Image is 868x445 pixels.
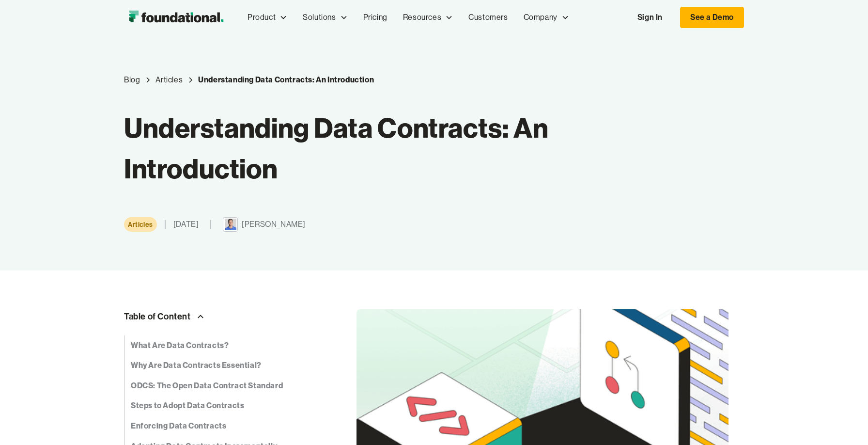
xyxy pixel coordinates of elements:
[124,355,318,376] a: Why Are Data Contracts Essential?
[124,396,318,416] a: Steps to Adopt Data Contracts
[173,218,199,231] div: [DATE]
[131,359,262,372] strong: Why Are Data Contracts Essential?
[131,420,226,432] strong: Enforcing Data Contracts
[461,1,515,33] a: Customers
[124,309,191,324] div: Table of Content
[124,108,620,189] h1: Understanding Data Contracts: An Introduction
[303,11,336,24] div: Solutions
[403,11,441,24] div: Resources
[124,8,228,27] a: home
[198,74,374,86] a: Current blog
[240,1,295,33] div: Product
[131,380,283,392] strong: ODCS: The Open Data Contract Standard
[680,7,744,28] a: See a Demo
[131,399,244,412] strong: Steps to Adopt Data Contracts
[395,1,461,33] div: Resources
[242,218,306,231] div: [PERSON_NAME]
[155,74,183,86] a: Category
[155,74,183,86] div: Articles
[124,74,140,86] a: Blog
[198,74,374,86] div: Understanding Data Contracts: An Introduction
[128,219,153,230] div: Articles
[124,217,157,232] a: Category
[124,416,318,436] a: Enforcing Data Contracts
[124,8,228,27] img: Foundational Logo
[295,1,355,33] div: Solutions
[516,1,577,33] div: Company
[124,376,318,396] a: ODCS: The Open Data Contract Standard
[195,311,206,322] img: Arrow
[356,1,395,33] a: Pricing
[524,11,558,24] div: Company
[248,11,276,24] div: Product
[131,339,229,352] strong: What Are Data Contracts?
[628,7,672,28] a: Sign In
[124,335,318,356] a: What Are Data Contracts?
